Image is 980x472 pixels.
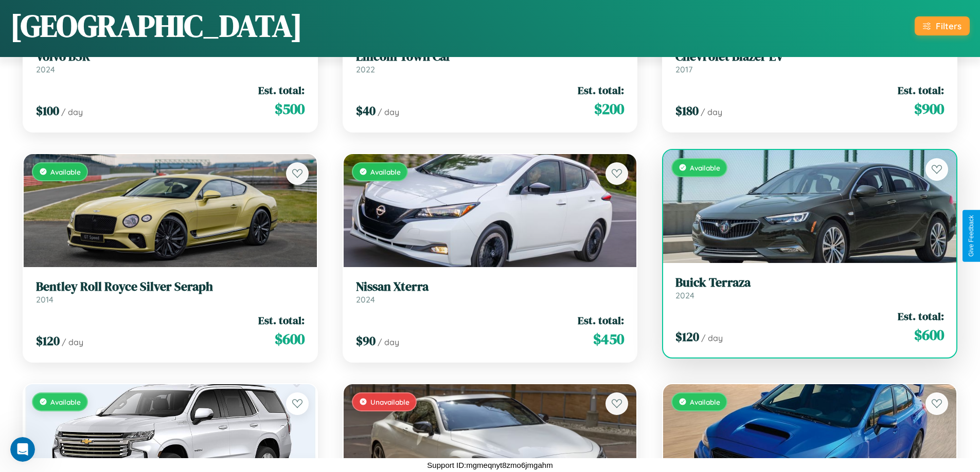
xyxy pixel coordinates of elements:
span: Available [690,398,720,406]
span: 2022 [356,64,375,74]
h3: Chevrolet Blazer EV [675,49,944,64]
span: $ 450 [593,329,624,349]
span: Est. total: [578,313,624,328]
span: $ 120 [675,328,699,345]
h3: Bentley Roll Royce Silver Seraph [36,279,305,294]
button: Filters [915,16,970,35]
span: $ 900 [914,99,944,119]
a: Volvo B5R2024 [36,49,305,74]
span: 2017 [675,64,692,74]
p: Support ID: mgmeqnyt8zmo6jmgahm [427,458,553,472]
h3: Volvo B5R [36,49,305,64]
a: Chevrolet Blazer EV2017 [675,49,944,74]
span: Available [690,163,720,172]
div: Filters [936,21,961,31]
span: Est. total: [898,309,944,324]
span: $ 90 [356,332,376,349]
h3: Buick Terraza [675,275,944,290]
span: / day [378,337,399,347]
span: $ 500 [275,99,305,119]
span: $ 600 [275,329,305,349]
span: $ 180 [675,102,699,119]
span: 2024 [36,64,55,74]
h3: Nissan Xterra [356,279,625,294]
span: 2014 [36,294,54,305]
a: Nissan Xterra2024 [356,279,625,305]
span: / day [378,107,399,117]
span: Unavailable [370,398,409,406]
span: $ 100 [36,102,59,119]
span: Est. total: [898,83,944,98]
span: 2024 [356,294,375,305]
iframe: Intercom live chat [10,437,35,462]
span: Est. total: [578,83,624,98]
span: Available [50,398,81,406]
span: 2024 [675,290,694,300]
a: Buick Terraza2024 [675,275,944,300]
span: Available [370,167,401,176]
span: Est. total: [258,313,305,328]
span: / day [701,107,722,117]
div: Give Feedback [968,215,975,257]
a: Lincoln Town Car2022 [356,49,625,74]
h3: Lincoln Town Car [356,49,625,64]
h1: [GEOGRAPHIC_DATA] [10,5,302,47]
span: Available [50,167,81,176]
span: $ 200 [594,99,624,119]
span: / day [701,333,723,343]
span: $ 40 [356,102,376,119]
span: $ 600 [914,325,944,345]
a: Bentley Roll Royce Silver Seraph2014 [36,279,305,305]
span: Est. total: [258,83,305,98]
span: / day [61,107,83,117]
span: $ 120 [36,332,60,349]
span: / day [62,337,83,347]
